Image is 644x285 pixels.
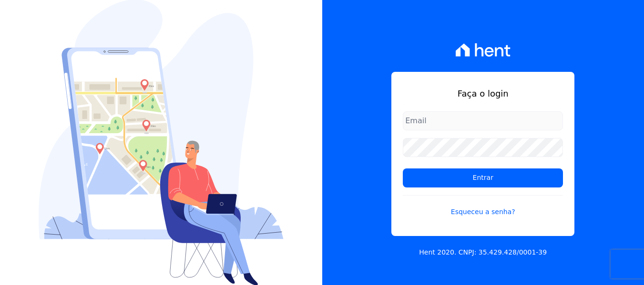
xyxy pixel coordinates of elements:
input: Email [403,111,563,130]
p: Hent 2020. CNPJ: 35.429.428/0001-39 [419,247,547,257]
h1: Faça o login [403,87,563,100]
a: Esqueceu a senha? [403,195,563,217]
input: Entrar [403,168,563,187]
